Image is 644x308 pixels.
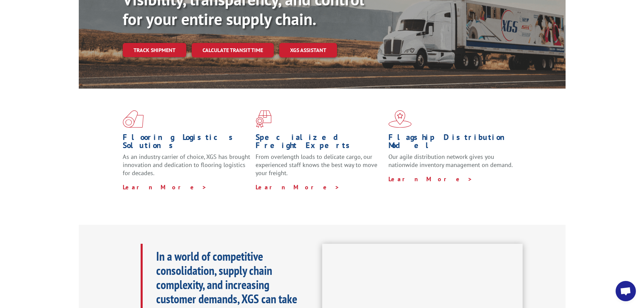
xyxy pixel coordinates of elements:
[123,43,186,57] a: Track shipment
[256,183,340,191] a: Learn More >
[388,175,473,183] a: Learn More >
[616,281,636,301] div: Open chat
[388,133,516,153] h1: Flagship Distribution Model
[256,153,383,183] p: From overlength loads to delicate cargo, our experienced staff knows the best way to move your fr...
[123,153,250,177] span: As an industry carrier of choice, XGS has brought innovation and dedication to flooring logistics...
[256,133,383,153] h1: Specialized Freight Experts
[123,133,251,153] h1: Flooring Logistics Solutions
[388,153,513,169] span: Our agile distribution network gives you nationwide inventory management on demand.
[279,43,337,57] a: XGS ASSISTANT
[256,110,271,128] img: xgs-icon-focused-on-flooring-red
[388,110,412,128] img: xgs-icon-flagship-distribution-model-red
[192,43,274,57] a: Calculate transit time
[123,110,144,128] img: xgs-icon-total-supply-chain-intelligence-red
[123,183,207,191] a: Learn More >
